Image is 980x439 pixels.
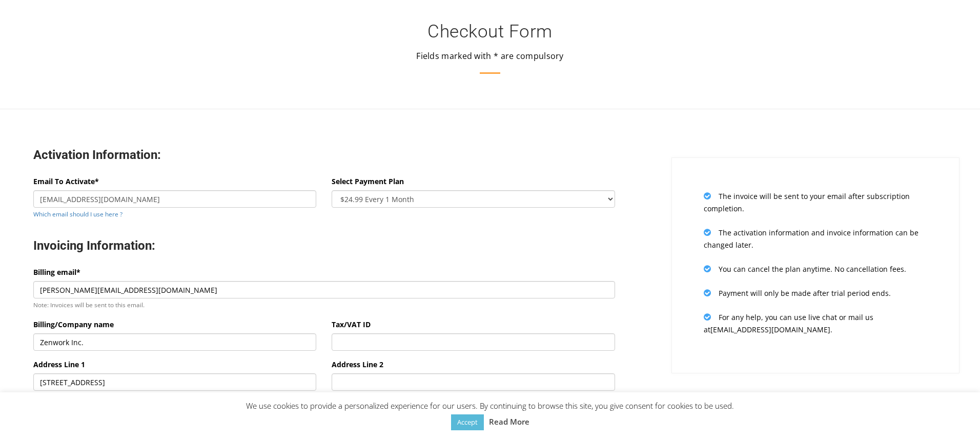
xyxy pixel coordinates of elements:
[704,287,927,300] p: Payment will only be made after trial period ends.
[33,318,114,331] label: Billing/Company name
[332,318,371,331] label: Tax/VAT ID
[33,210,122,218] a: Which email should I use here ?
[33,175,99,188] label: Email To Activate*
[704,190,927,215] p: The invoice will be sent to your email after subscription completion.
[33,238,615,254] h3: Invoicing Information:
[33,358,85,371] label: Address Line 1
[929,390,980,439] iframe: Chat Widget
[332,175,404,188] label: Select Payment Plan
[246,401,734,427] span: We use cookies to provide a personalized experience for our users. By continuing to browse this s...
[33,266,80,278] label: Billing email*
[33,147,615,163] h3: Activation Information:
[704,311,927,336] p: For any help, you can use live chat or mail us at [EMAIL_ADDRESS][DOMAIN_NAME] .
[704,226,927,251] p: The activation information and invoice information can be changed later.
[332,358,383,371] label: Address Line 2
[704,263,927,275] p: You can cancel the plan anytime. No cancellation fees.
[489,415,529,428] a: Read More
[451,414,484,430] a: Accept
[33,301,145,309] small: Note: Invoices will be sent to this email.
[33,190,316,208] input: Enter email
